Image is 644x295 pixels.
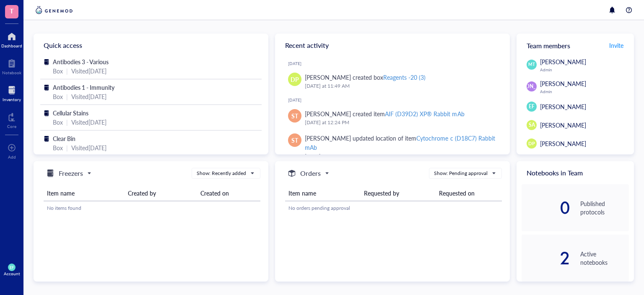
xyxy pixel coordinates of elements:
[197,185,260,201] th: Created on
[540,139,586,148] span: [PERSON_NAME]
[53,57,109,66] span: Antibodies 3 - Various
[540,57,586,66] span: [PERSON_NAME]
[34,34,268,57] div: Quick access
[512,83,552,90] span: [PERSON_NAME]
[361,185,436,201] th: Requested by
[53,109,88,117] span: Cellular Stains
[305,73,426,82] div: [PERSON_NAME] created box
[3,97,21,102] div: Inventory
[53,143,63,152] div: Box
[2,57,21,75] a: Notebook
[517,161,634,185] div: Notebooks in Team
[125,185,197,201] th: Created by
[385,110,464,118] div: AIF (D39D2) XP® Rabbit mAb
[522,251,570,265] div: 2
[436,185,502,201] th: Requested on
[53,83,114,91] span: Antibodies 1 - Immunity
[522,201,570,214] div: 0
[288,61,503,66] div: [DATE]
[66,143,68,152] div: |
[53,134,75,143] span: Clear Bin
[580,199,629,216] div: Published protocols
[71,143,106,152] div: Visited [DATE]
[291,136,298,145] span: ST
[282,106,503,130] a: ST[PERSON_NAME] created itemAIF (D39D2) XP® Rabbit mAb[DATE] at 12:24 PM
[2,70,21,75] div: Notebook
[540,79,586,88] span: [PERSON_NAME]
[540,102,586,111] span: [PERSON_NAME]
[529,121,535,129] span: SA
[53,117,63,127] div: Box
[288,204,499,212] div: No orders pending approval
[288,97,503,102] div: [DATE]
[291,75,299,84] span: DP
[434,170,488,177] div: Show: Pending approval
[66,92,68,101] div: |
[609,41,623,50] span: Invite
[4,271,20,276] div: Account
[47,204,257,212] div: No items found
[71,92,106,101] div: Visited [DATE]
[10,5,14,16] span: T
[7,110,16,129] a: Core
[66,66,68,76] div: |
[10,265,14,270] span: EF
[197,170,246,177] div: Show: Recently added
[53,92,63,101] div: Box
[282,130,503,164] a: ST[PERSON_NAME] updated location of itemCytochrome c (D18C7) Rabbit mAb[DATE] at 12:22 PM
[291,111,298,120] span: ST
[71,66,106,76] div: Visited [DATE]
[1,30,22,48] a: Dashboard
[540,89,629,94] div: Admin
[282,69,503,94] a: DP[PERSON_NAME] created boxReagents -20 (3)[DATE] at 11:49 AM
[580,250,629,266] div: Active notebooks
[305,118,496,127] div: [DATE] at 12:24 PM
[540,121,586,129] span: [PERSON_NAME]
[8,154,16,159] div: Add
[528,140,535,147] span: DP
[3,84,21,102] a: Inventory
[540,67,629,72] div: Admin
[529,103,535,110] span: EF
[300,168,321,178] h5: Orders
[528,61,535,68] span: MT
[34,5,75,15] img: genemod-logo
[1,43,22,48] div: Dashboard
[275,34,510,57] div: Recent activity
[305,133,496,152] div: [PERSON_NAME] updated location of item
[66,117,68,127] div: |
[285,185,361,201] th: Item name
[517,34,634,57] div: Team members
[609,39,624,52] button: Invite
[305,109,465,118] div: [PERSON_NAME] created item
[383,73,426,81] div: Reagents -20 (3)
[44,185,125,201] th: Item name
[59,168,83,178] h5: Freezers
[305,82,496,90] div: [DATE] at 11:49 AM
[53,66,63,76] div: Box
[7,124,16,129] div: Core
[71,117,106,127] div: Visited [DATE]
